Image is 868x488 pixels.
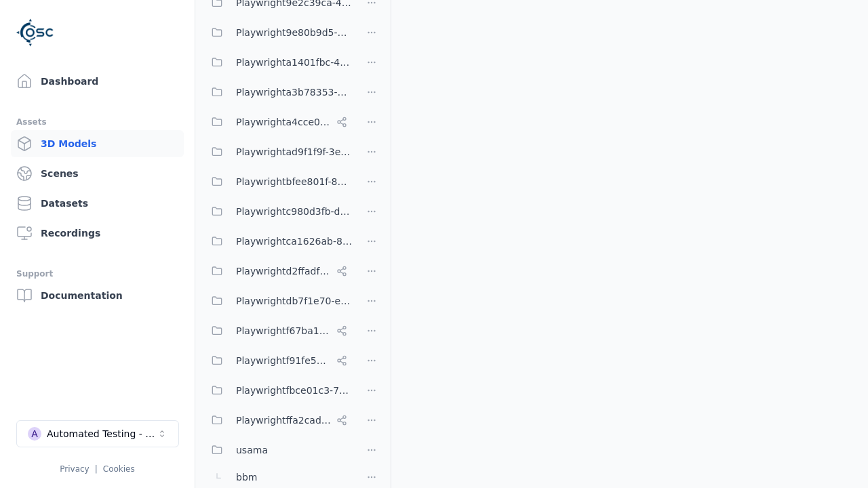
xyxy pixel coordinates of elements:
span: Playwrightd2ffadf0-c973-454c-8fcf-dadaeffcb802 [236,263,331,279]
button: Playwrightad9f1f9f-3e6a-4231-8f19-c506bf64a382 [203,138,353,165]
button: Playwrighta1401fbc-43d7-48dd-a309-be935d99d708 [203,49,353,76]
button: Playwrightf91fe523-dd75-44f3-a953-451f6070cb42 [203,347,353,374]
span: | [95,464,98,474]
a: Documentation [11,282,184,309]
a: Recordings [11,220,184,247]
span: Playwrightad9f1f9f-3e6a-4231-8f19-c506bf64a382 [236,144,353,160]
div: A [28,427,41,441]
a: Datasets [11,190,184,217]
div: Support [16,266,178,282]
span: Playwrightbfee801f-8be1-42a6-b774-94c49e43b650 [236,174,353,190]
span: Playwrightfbce01c3-78d7-4f26-ad0e-6e5c5f354424 [236,382,353,399]
button: Playwrightd2ffadf0-c973-454c-8fcf-dadaeffcb802 [203,258,353,285]
button: Playwrightca1626ab-8cec-4ddc-b85a-2f9392fe08d1 [203,228,353,255]
span: bbm [236,469,257,485]
button: Playwrighta3b78353-5999-46c5-9eab-70007203469a [203,79,353,106]
span: Playwrightc980d3fb-d256-4792-ab89-dd489c9b2919 [236,203,353,220]
a: Cookies [103,464,135,474]
span: Playwrightf91fe523-dd75-44f3-a953-451f6070cb42 [236,352,331,369]
button: Playwrightffa2cad8-0214-4c2f-a758-8e9593c5a37e [203,407,353,434]
span: Playwrighta4cce06a-a8e6-4c0d-bfc1-93e8d78d750a [236,114,331,130]
button: Playwrightfbce01c3-78d7-4f26-ad0e-6e5c5f354424 [203,377,353,404]
span: Playwrightdb7f1e70-e54d-4da7-b38d-464ac70cc2ba [236,293,353,309]
a: Scenes [11,160,184,187]
span: Playwrightf67ba199-386a-42d1-aebc-3b37e79c7296 [236,323,331,339]
button: Playwrightc980d3fb-d256-4792-ab89-dd489c9b2919 [203,198,353,225]
button: Select a workspace [16,420,179,447]
button: Playwrighta4cce06a-a8e6-4c0d-bfc1-93e8d78d750a [203,108,353,136]
span: Playwrighta1401fbc-43d7-48dd-a309-be935d99d708 [236,54,353,70]
button: usama [203,436,353,464]
button: Playwrightdb7f1e70-e54d-4da7-b38d-464ac70cc2ba [203,287,353,314]
button: Playwrightf67ba199-386a-42d1-aebc-3b37e79c7296 [203,317,353,344]
button: Playwrightbfee801f-8be1-42a6-b774-94c49e43b650 [203,168,353,195]
span: usama [236,442,268,458]
a: Dashboard [11,68,184,95]
span: Playwrighta3b78353-5999-46c5-9eab-70007203469a [236,84,353,100]
span: Playwrightca1626ab-8cec-4ddc-b85a-2f9392fe08d1 [236,233,353,249]
div: Assets [16,114,178,130]
img: Logo [16,14,54,52]
div: Automated Testing - Playwright [47,427,157,441]
a: Privacy [60,464,89,474]
span: Playwrightffa2cad8-0214-4c2f-a758-8e9593c5a37e [236,412,331,428]
a: 3D Models [11,130,184,157]
button: Playwright9e80b9d5-ab0b-4e8f-a3de-da46b25b8298 [203,19,353,46]
span: Playwright9e80b9d5-ab0b-4e8f-a3de-da46b25b8298 [236,24,353,41]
